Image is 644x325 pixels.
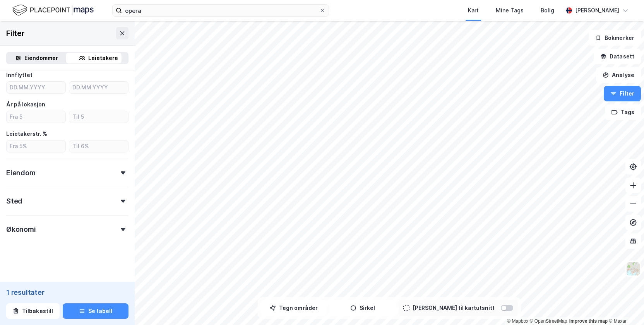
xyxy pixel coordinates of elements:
div: Økonomi [6,225,36,234]
a: OpenStreetMap [530,318,567,324]
div: Eiendom [6,168,36,178]
button: Sirkel [330,300,396,316]
div: Filter [6,27,25,39]
div: År på lokasjon [6,100,45,109]
div: Mine Tags [496,6,524,15]
input: Fra 5 [7,111,65,123]
input: Søk på adresse, matrikkel, gårdeiere, leietakere eller personer [122,5,319,16]
div: [PERSON_NAME] [575,6,619,15]
input: DD.MM.YYYY [7,82,65,93]
div: Kart [468,6,479,15]
button: Filter [604,86,641,101]
a: Mapbox [507,318,528,324]
button: Tegn områder [261,300,327,316]
div: Eiendommer [24,53,58,63]
button: Se tabell [63,303,128,319]
div: 1 resultater [6,288,128,297]
button: Datasett [594,49,641,64]
iframe: Chat Widget [605,288,644,325]
button: Tags [605,104,641,120]
input: Til 6% [69,140,128,152]
button: Analyse [596,67,641,83]
div: Leietakerstr. % [6,129,47,139]
input: DD.MM.YYYY [69,82,128,93]
div: Innflyttet [6,70,33,80]
div: Bolig [541,6,554,15]
img: Z [626,262,641,276]
div: Leietakere [88,53,118,63]
input: Fra 5% [7,140,65,152]
div: Kontrollprogram for chat [605,288,644,325]
input: Til 5 [69,111,128,123]
a: Improve this map [569,318,608,324]
button: Tilbakestill [6,303,60,319]
button: Bokmerker [589,30,641,46]
img: logo.f888ab2527a4732fd821a326f86c7f29.svg [12,3,94,17]
div: [PERSON_NAME] til kartutsnitt [413,303,495,313]
div: Sted [6,197,22,206]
